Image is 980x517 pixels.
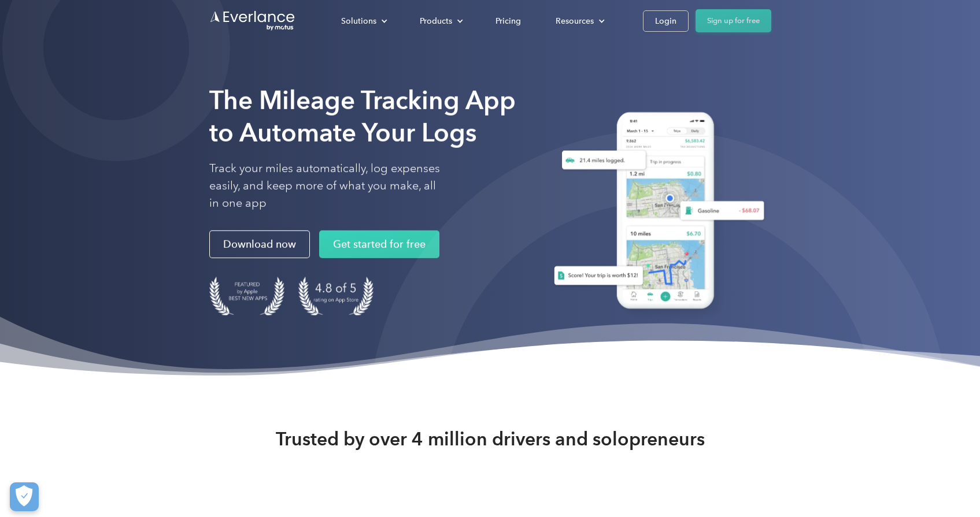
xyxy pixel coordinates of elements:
div: Products [420,14,452,28]
a: Sign up for free [696,9,771,32]
a: Login [643,10,689,32]
img: 4.9 out of 5 stars on the app store [298,277,373,315]
a: Get started for free [319,230,439,258]
div: Resources [544,11,614,31]
div: Resources [556,14,594,28]
p: Track your miles automatically, log expenses easily, and keep more of what you make, all in one app [209,160,441,212]
strong: The Mileage Tracking App to Automate Your Logs [209,85,516,148]
button: Cookies Settings [10,482,39,511]
a: Download now [209,230,310,258]
div: Pricing [495,14,521,28]
img: Badge for Featured by Apple Best New Apps [209,277,284,315]
strong: Trusted by over 4 million drivers and solopreneurs [276,427,705,451]
a: Go to homepage [209,10,296,32]
div: Solutions [330,11,397,31]
div: Solutions [341,14,376,28]
a: Pricing [484,11,532,31]
div: Login [655,14,676,28]
div: Products [408,11,472,31]
img: Everlance, mileage tracker app, expense tracking app [540,103,771,322]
